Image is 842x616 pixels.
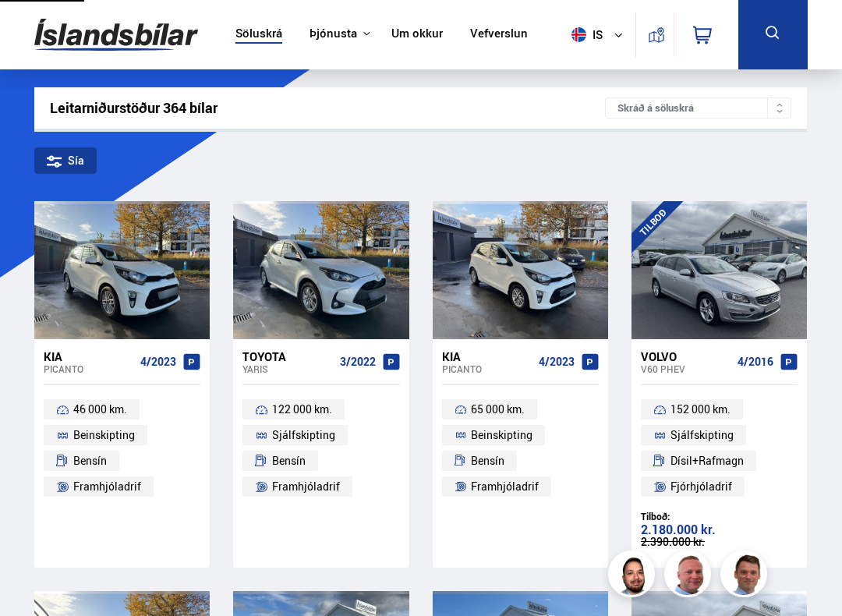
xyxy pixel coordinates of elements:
[641,511,798,522] div: Tilboð:
[670,400,731,419] span: 152 000 km.
[140,356,176,368] span: 4/2023
[242,349,333,363] div: Toyota
[391,27,443,43] a: Um okkur
[233,339,409,568] a: Toyota Yaris 3/2022 122 000 km. Sjálfskipting Bensín Framhjóladrif
[670,426,734,444] span: Sjálfskipting
[73,451,107,470] span: Bensín
[641,523,798,536] div: 2.180.000 kr.
[340,356,376,368] span: 3/2022
[272,477,340,496] span: Framhjóladrif
[433,339,608,568] a: Kia Picanto 4/2023 65 000 km. Beinskipting Bensín Framhjóladrif
[723,553,769,600] img: FbJEzSuNWCJXmdc-.webp
[310,27,357,41] button: Þjónusta
[34,147,97,174] div: Sía
[738,356,773,368] span: 4/2016
[73,477,141,496] span: Framhjóladrif
[73,400,127,419] span: 46 000 km.
[34,9,198,60] img: G0Ugv5HjCgRt.svg
[670,451,744,470] span: Dísil+Rafmagn
[470,27,528,43] a: Vefverslun
[442,363,532,374] div: Picanto
[565,12,635,58] button: is
[235,27,282,43] a: Söluskrá
[641,349,731,363] div: Volvo
[471,477,539,496] span: Framhjóladrif
[539,356,575,368] span: 4/2023
[610,553,657,600] img: nhp88E3Fdnt1Opn2.png
[641,363,731,374] div: V60 PHEV
[442,349,532,363] div: Kia
[571,27,586,42] img: svg+xml;base64,PHN2ZyB4bWxucz0iaHR0cDovL3d3dy53My5vcmcvMjAwMC9zdmciIHdpZHRoPSI1MTIiIGhlaWdodD0iNT...
[471,400,525,419] span: 65 000 km.
[670,477,732,496] span: Fjórhjóladrif
[471,451,504,470] span: Bensín
[471,426,532,444] span: Beinskipting
[631,339,807,568] a: Volvo V60 PHEV 4/2016 152 000 km. Sjálfskipting Dísil+Rafmagn Fjórhjóladrif Tilboð: 2.180.000 kr....
[272,400,332,419] span: 122 000 km.
[565,27,604,42] span: is
[50,100,605,116] div: Leitarniðurstöður 364 bílar
[272,426,335,444] span: Sjálfskipting
[242,363,333,374] div: Yaris
[605,97,791,119] div: Skráð á söluskrá
[641,536,798,547] div: 2.390.000 kr.
[44,349,134,363] div: Kia
[44,363,134,374] div: Picanto
[73,426,135,444] span: Beinskipting
[12,6,59,53] button: Opna LiveChat spjallviðmót
[272,451,306,470] span: Bensín
[667,553,713,600] img: siFngHWaQ9KaOqBr.png
[34,339,210,568] a: Kia Picanto 4/2023 46 000 km. Beinskipting Bensín Framhjóladrif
